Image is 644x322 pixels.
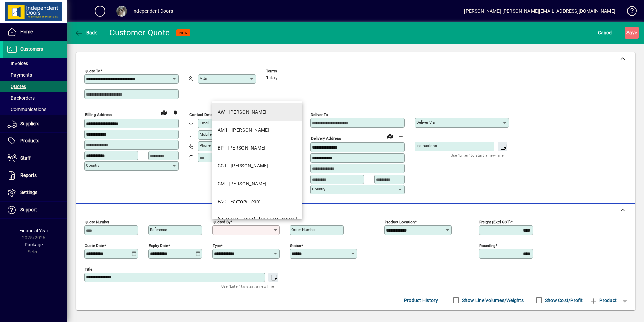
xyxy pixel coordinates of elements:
[3,24,67,41] a: Home
[179,31,188,35] span: NEW
[3,69,67,81] a: Payments
[7,84,26,89] span: Quotes
[7,61,28,66] span: Invoices
[221,282,274,290] mat-hint: Use 'Enter' to start a new line
[213,243,221,248] mat-label: Type
[3,92,67,104] a: Backorders
[598,27,613,38] span: Cancel
[622,1,636,23] a: Knowledge Base
[74,30,97,35] span: Back
[169,107,180,118] button: Copy to Delivery address
[3,115,67,132] a: Suppliers
[451,151,504,159] mat-hint: Use 'Enter' to start a new line
[464,6,615,17] div: [PERSON_NAME] [PERSON_NAME][EMAIL_ADDRESS][DOMAIN_NAME]
[312,187,325,191] mat-label: Country
[385,131,395,141] a: View on map
[290,243,301,248] mat-label: Status
[85,243,104,248] mat-label: Quote date
[20,155,31,161] span: Staff
[266,75,278,81] span: 1 day
[589,295,617,306] span: Product
[479,243,495,248] mat-label: Rounding
[85,267,92,271] mat-label: Title
[212,157,302,175] mat-option: CCT - Cassie Cameron-Tait
[416,143,437,148] mat-label: Instructions
[625,27,639,39] button: Save
[218,198,261,205] div: FAC - Factory Team
[20,172,37,178] span: Reports
[213,219,230,224] mat-label: Quoted by
[218,180,267,187] div: CM - [PERSON_NAME]
[461,297,524,304] label: Show Line Volumes/Weights
[7,72,32,78] span: Payments
[311,112,328,117] mat-label: Deliver To
[132,6,173,17] div: Independent Doors
[3,81,67,92] a: Quotes
[150,227,167,232] mat-label: Reference
[596,27,614,39] button: Cancel
[212,193,302,211] mat-option: FAC - Factory Team
[3,58,67,69] a: Invoices
[149,243,168,248] mat-label: Expiry date
[200,132,212,137] mat-label: Mobile
[19,228,49,233] span: Financial Year
[395,131,406,142] button: Choose address
[3,150,67,167] a: Staff
[3,104,67,115] a: Communications
[212,121,302,139] mat-option: AM1 - Angie Mehlhopt
[3,133,67,150] a: Products
[385,219,415,224] mat-label: Product location
[200,120,210,125] mat-label: Email
[20,29,33,34] span: Home
[401,294,441,306] button: Product History
[212,211,302,229] mat-option: HMS - Hayden Smith
[266,69,307,73] span: Terms
[200,76,207,81] mat-label: Attn
[218,109,267,116] div: AW - [PERSON_NAME]
[626,30,629,35] span: S
[86,163,99,168] mat-label: Country
[7,107,46,112] span: Communications
[218,144,266,152] div: BP - [PERSON_NAME]
[404,295,438,306] span: Product History
[212,175,302,193] mat-option: CM - Chris Maguire
[218,127,269,134] div: AM1 - [PERSON_NAME]
[20,138,39,143] span: Products
[20,207,37,212] span: Support
[159,107,169,118] a: View on map
[218,216,297,223] div: [MEDICAL_DATA] - [PERSON_NAME]
[218,162,268,169] div: CCT - [PERSON_NAME]
[20,190,37,195] span: Settings
[111,5,132,17] button: Profile
[7,95,35,101] span: Backorders
[67,27,104,39] app-page-header-button: Back
[85,69,100,73] mat-label: Quote To
[479,219,511,224] mat-label: Freight (excl GST)
[586,294,620,306] button: Product
[3,202,67,218] a: Support
[20,46,43,52] span: Customers
[200,143,211,148] mat-label: Phone
[89,5,111,17] button: Add
[212,103,302,121] mat-option: AW - Alison Worden
[416,120,435,125] mat-label: Deliver via
[626,27,637,38] span: ave
[25,242,43,247] span: Package
[291,227,316,232] mat-label: Order number
[73,27,99,39] button: Back
[212,139,302,157] mat-option: BP - Brad Price
[3,167,67,184] a: Reports
[109,27,170,38] div: Customer Quote
[3,184,67,201] a: Settings
[544,297,583,304] label: Show Cost/Profit
[20,121,39,126] span: Suppliers
[85,219,109,224] mat-label: Quote number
